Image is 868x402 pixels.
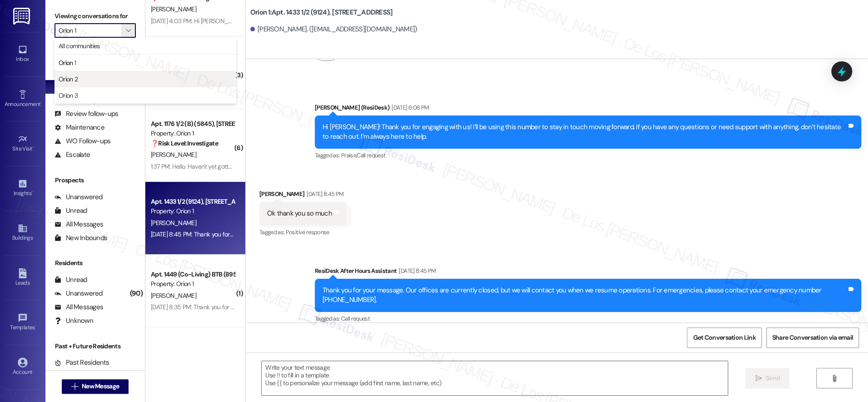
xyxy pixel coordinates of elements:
div: Review follow-ups [55,109,118,119]
button: Send [745,368,789,388]
button: Share Conversation via email [766,327,859,348]
a: Inbox [5,42,41,66]
div: Past Residents [55,358,109,367]
strong: ❓ Risk Level: Investigate [151,139,218,147]
div: Unanswered [55,192,103,202]
button: Get Conversation Link [687,327,761,348]
div: Apt. 1433 1/2 (9124), [STREET_ADDRESS] [151,197,235,206]
div: All Messages [55,302,103,312]
div: [DATE] 8:45 PM [304,189,343,199]
span: [PERSON_NAME] [151,151,196,159]
div: 1:37 PM: Hello. Haven't yet gotten a response, but wanted to ask about the emails sent about the ... [151,162,610,171]
div: Past + Future Residents [45,342,145,351]
div: (90) [128,286,145,301]
div: Prospects + Residents [45,51,145,61]
div: Prospects [45,176,145,185]
div: Tagged as: [315,149,861,162]
span: Orion 2 [59,75,78,84]
span: • [31,189,33,195]
div: Tagged as: [259,226,347,239]
div: Unknown [55,316,93,326]
div: [PERSON_NAME] (ResiDesk) [315,103,861,116]
img: ResiDesk Logo [13,8,32,25]
div: Tagged as: [315,312,861,325]
div: ResiDesk After Hours Assistant [315,266,861,279]
span: Send [766,373,780,383]
div: Unread [55,275,87,285]
span: • [40,100,42,106]
span: • [33,144,34,151]
span: New Message [82,382,119,391]
i:  [126,27,131,34]
b: Orion 1: Apt. 1433 1/2 (9124), [STREET_ADDRESS] [250,8,393,17]
span: [PERSON_NAME] [151,291,196,300]
div: Hi [PERSON_NAME]! Thank you for engaging with us! I’ll be using this number to stay in touch movi... [322,122,847,142]
div: Escalate [55,150,90,160]
div: WO Follow-ups [55,136,110,146]
a: Buildings [5,221,41,245]
div: [PERSON_NAME]. ([EMAIL_ADDRESS][DOMAIN_NAME]) [250,25,417,34]
span: Praise , [341,151,357,159]
div: New Inbounds [55,233,107,243]
span: Share Conversation via email [772,333,853,342]
div: [DATE] 8:45 PM: Thank you for your message. Our offices are currently closed, but we will contact... [151,230,702,238]
a: Site Visit • [5,131,41,156]
div: [DATE] 8:45 PM [397,266,436,276]
span: Get Conversation Link [693,333,755,342]
span: Call request [341,315,370,322]
i:  [831,375,838,382]
span: [PERSON_NAME] [151,219,196,227]
span: Positive response [286,228,329,236]
div: [DATE] 6:06 PM [389,103,429,112]
div: Property: Orion 1 [151,279,235,289]
div: Property: Orion 1 [151,129,235,138]
div: Residents [45,258,145,268]
div: Ok thank you so much [267,209,332,218]
span: [PERSON_NAME] [151,5,196,13]
a: Account [5,355,41,379]
div: Maintenance [55,123,104,132]
div: Apt. 1176 1/2 (B) (5845), [STREET_ADDRESS] [151,119,235,129]
div: Apt. 1449 (Co-Living) BTB (8959), [STREET_ADDRESS] [151,270,235,279]
span: All communities [59,41,100,50]
a: Leads [5,266,41,290]
span: Call request [357,151,385,159]
div: [PERSON_NAME] [259,189,347,202]
div: All Messages [55,220,103,229]
div: [DATE] 8:35 PM: Thank you for your message. Our offices are currently closed, but we will contact... [151,303,701,311]
i:  [755,375,762,382]
span: • [35,323,36,329]
i:  [71,383,78,390]
span: Orion 3 [59,91,78,100]
button: New Message [62,379,129,394]
div: Unanswered [55,289,103,298]
input: All communities [59,23,121,38]
a: Insights • [5,176,41,201]
a: Templates • [5,310,41,335]
label: Viewing conversations for [55,9,136,23]
div: Unread [55,206,87,216]
div: Thank you for your message. Our offices are currently closed, but we will contact you when we res... [322,286,847,305]
div: Property: Orion 1 [151,206,235,216]
span: Orion 1 [59,58,76,67]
